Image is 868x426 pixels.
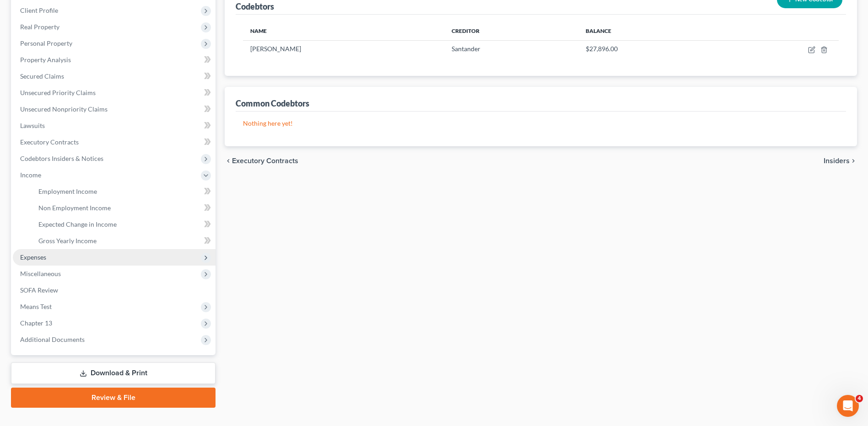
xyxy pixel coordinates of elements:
[225,157,232,165] i: chevron_left
[20,56,71,64] span: Property Analysis
[20,335,85,343] span: Additional Documents
[20,72,64,80] span: Secured Claims
[31,183,216,200] a: Employment Income
[20,89,96,96] span: Unsecured Priority Claims
[11,362,216,384] a: Download & Print
[250,27,267,34] span: Name
[31,200,216,216] a: Non Employment Income
[20,105,108,113] span: Unsecured Nonpriority Claims
[13,85,216,101] a: Unsecured Priority Claims
[20,6,58,14] span: Client Profile
[586,45,618,53] span: $27,896.00
[452,27,480,34] span: Creditor
[13,52,216,68] a: Property Analysis
[20,286,58,294] span: SOFA Review
[236,98,309,109] div: Common Codebtors
[586,27,611,34] span: Balance
[850,157,857,165] i: chevron_right
[824,157,857,165] button: Insiders chevron_right
[452,45,480,53] span: Santander
[38,187,97,195] span: Employment Income
[837,395,859,417] iframe: Intercom live chat
[20,122,45,129] span: Lawsuits
[250,45,301,53] span: [PERSON_NAME]
[225,157,298,165] button: chevron_left Executory Contracts
[20,319,52,327] span: Chapter 13
[20,154,103,162] span: Codebtors Insiders & Notices
[11,388,216,408] a: Review & File
[20,171,41,179] span: Income
[856,395,863,402] span: 4
[13,117,216,134] a: Lawsuits
[31,233,216,249] a: Gross Yearly Income
[13,68,216,85] a: Secured Claims
[13,101,216,117] a: Unsecured Nonpriority Claims
[20,303,52,310] span: Means Test
[13,134,216,150] a: Executory Contracts
[38,204,111,212] span: Non Employment Income
[20,270,61,277] span: Miscellaneous
[243,119,839,128] p: Nothing here yet!
[31,216,216,233] a: Expected Change in Income
[20,23,59,31] span: Real Property
[824,157,850,165] span: Insiders
[38,237,97,245] span: Gross Yearly Income
[20,138,79,146] span: Executory Contracts
[38,220,117,228] span: Expected Change in Income
[20,39,72,47] span: Personal Property
[236,1,274,12] div: Codebtors
[13,282,216,298] a: SOFA Review
[20,253,46,261] span: Expenses
[232,157,298,165] span: Executory Contracts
